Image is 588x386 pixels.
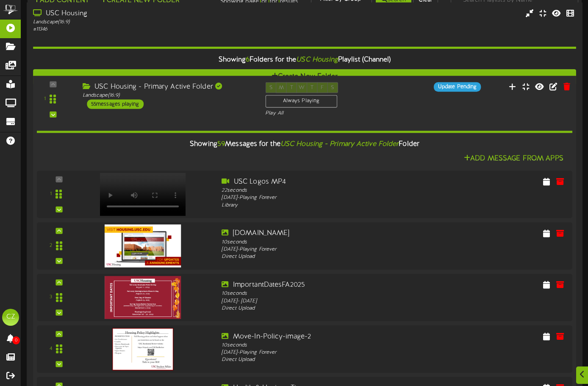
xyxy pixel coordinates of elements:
div: Update Pending [434,82,481,92]
div: USC Housing - Primary Active Folder [83,82,252,92]
div: Direct Upload [222,253,432,260]
i: USC Housing - Primary Active Folder [280,140,399,148]
img: 355ebe3c-9b2b-4fb5-a12b-04873e6f2ea3.jpg [112,327,174,370]
div: 10 seconds [222,290,432,297]
div: Showing Folders for the Playlist (Channel) [27,51,582,69]
div: Always Playing [265,95,337,108]
div: 55 messages playing [87,99,144,109]
img: be6c3767-e068-41d9-b667-f3eb0086a26c.jpg [105,276,181,319]
div: USC Housing [33,9,252,19]
div: [DATE] - Playing Forever [222,246,432,253]
div: Library [222,201,432,209]
div: [DOMAIN_NAME] [222,229,432,238]
div: [DATE] - Playing Forever [222,194,432,201]
button: Add Message From Apps [461,154,566,164]
i: USC Housing [296,56,338,64]
div: [DATE] - Playing Forever [222,349,432,356]
div: 10 seconds [222,238,432,246]
div: [DATE] - [DATE] [222,297,432,305]
div: Direct Upload [222,356,432,364]
div: Showing Messages for the Folder [31,135,579,154]
div: CZ [2,309,19,326]
div: Move-In-Policy-image-2 [222,332,432,341]
div: Landscape ( 16:9 ) [83,92,252,99]
div: Direct Upload [222,305,432,312]
div: ImportantDatesFA2025 [222,280,432,290]
img: f178b5d0-1b16-4a8b-8848-1ec877d34465.jpg [105,224,181,267]
span: 59 [217,140,225,148]
div: 22 seconds [222,187,432,194]
div: 10 seconds [222,341,432,349]
div: Landscape ( 16:9 ) [33,19,252,26]
div: # 11346 [33,26,252,33]
div: USC Logos MP4 [222,177,432,187]
button: Create New Folder [33,69,576,85]
span: 0 [12,336,20,344]
span: 6 [246,56,250,64]
div: Play All [265,110,389,117]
